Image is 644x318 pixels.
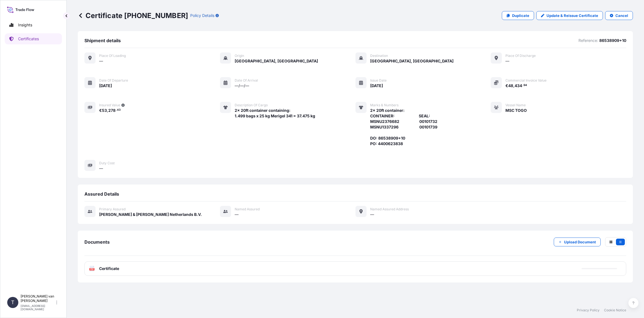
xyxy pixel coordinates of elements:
[505,108,527,113] span: MSC TOGO
[370,207,409,211] span: Named Assured Address
[512,13,529,18] p: Duplicate
[190,13,214,18] p: Policy Details
[99,54,126,58] span: Place of Loading
[615,13,628,18] p: Cancel
[99,58,103,64] span: —
[599,38,626,43] p: 86538909+10
[99,212,202,217] span: [PERSON_NAME] & [PERSON_NAME] Netherlands B.V.
[99,108,102,112] span: €
[505,78,547,83] span: Commercial Invoice Value
[522,84,523,86] span: .
[235,212,239,217] span: —
[235,103,268,107] span: Description of cargo
[235,58,318,64] span: [GEOGRAPHIC_DATA], [GEOGRAPHIC_DATA]
[370,78,387,83] span: Issue Date
[577,308,600,312] a: Privacy Policy
[235,83,249,89] span: —/—/—
[18,22,32,28] p: Insights
[108,108,116,112] span: 278
[370,83,383,89] span: [DATE]
[99,207,126,211] span: Primary assured
[578,38,598,43] p: Reference:
[513,84,515,88] span: ,
[605,11,633,20] button: Cancel
[370,103,399,107] span: Marks & Numbers
[564,239,596,245] p: Upload Document
[370,54,388,58] span: Destination
[107,108,108,112] span: ,
[536,11,603,20] a: Update & Reissue Certificate
[370,58,453,64] span: [GEOGRAPHIC_DATA], [GEOGRAPHIC_DATA]
[21,294,55,303] p: [PERSON_NAME] van [PERSON_NAME]
[11,300,14,305] span: T
[84,239,110,245] span: Documents
[21,304,55,311] p: [EMAIL_ADDRESS][DOMAIN_NAME]
[84,191,119,197] span: Assured Details
[99,78,128,83] span: Date of departure
[235,207,260,211] span: Named Assured
[547,13,598,18] p: Update & Reissue Certificate
[370,108,437,147] span: 2x 20ft container: CONTAINER: SEAL: MSNU2376682 00101732 MSNU1337296 00101739 DO: 86538909+10 PO:...
[508,84,513,88] span: 48
[370,212,374,217] span: —
[90,268,94,270] text: PDF
[18,36,39,42] p: Certificates
[102,108,107,112] span: 53
[99,83,112,89] span: [DATE]
[117,109,121,111] span: 43
[523,84,527,86] span: 94
[515,84,522,88] span: 434
[505,103,526,107] span: Vessel Name
[235,54,244,58] span: Origin
[84,38,121,43] span: Shipment details
[99,103,120,107] span: Insured Value
[505,54,536,58] span: Place of discharge
[604,308,626,312] a: Cookie Notice
[5,33,62,44] a: Certificates
[78,11,188,20] p: Certificate [PHONE_NUMBER]
[235,78,258,83] span: Date of arrival
[554,238,601,246] button: Upload Document
[502,11,534,20] a: Duplicate
[505,58,509,64] span: —
[5,19,62,31] a: Insights
[99,161,115,165] span: Duty Cost
[235,108,315,119] span: 2x 20ft container containing: 1.499 bags x 25 kg Merigel 341 = 37.475 kg
[116,109,117,111] span: .
[99,166,103,171] span: —
[505,84,508,88] span: €
[99,266,119,271] span: Certificate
